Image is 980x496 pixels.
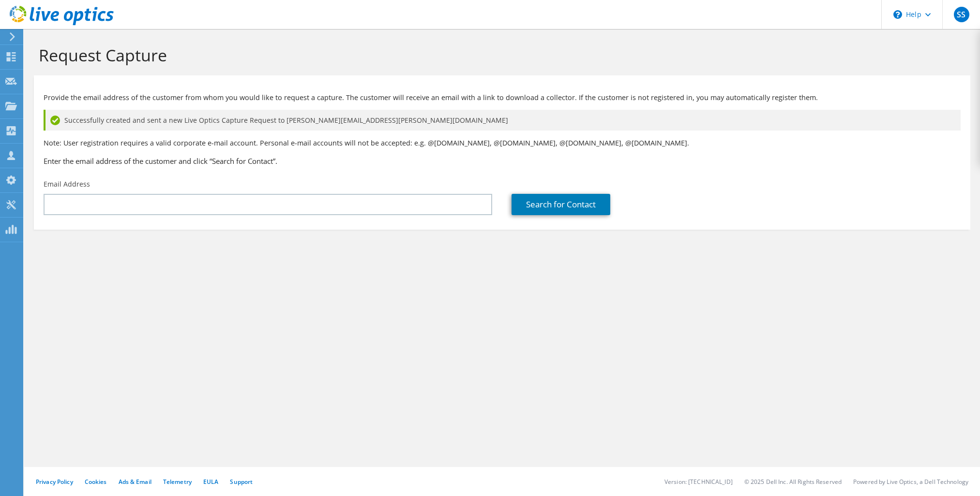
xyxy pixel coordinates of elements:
label: Email Address [44,179,90,189]
li: Version: [TECHNICAL_ID] [664,478,733,486]
p: Note: User registration requires a valid corporate e-mail account. Personal e-mail accounts will ... [44,138,961,148]
a: EULA [203,478,218,486]
span: SS [954,7,969,22]
a: Support [230,478,253,486]
a: Privacy Policy [36,478,73,486]
svg: \n [893,10,902,19]
a: Ads & Email [119,478,151,486]
li: © 2025 Dell Inc. All Rights Reserved [744,478,842,486]
p: Provide the email address of the customer from whom you would like to request a capture. The cust... [44,92,961,103]
a: Telemetry [163,478,192,486]
h3: Enter the email address of the customer and click “Search for Contact”. [44,156,961,166]
h1: Request Capture [39,45,961,65]
li: Powered by Live Optics, a Dell Technology [853,478,968,486]
span: Successfully created and sent a new Live Optics Capture Request to [PERSON_NAME][EMAIL_ADDRESS][P... [64,115,508,126]
a: Search for Contact [512,194,610,215]
a: Cookies [85,478,107,486]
